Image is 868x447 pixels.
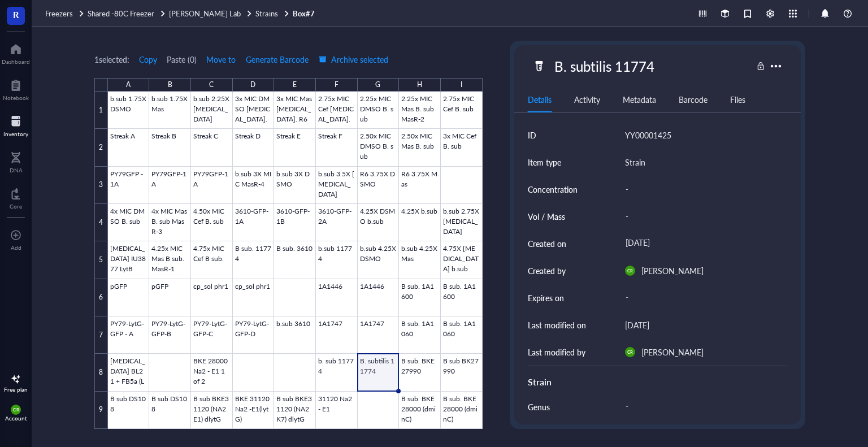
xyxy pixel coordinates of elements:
div: 7 [94,316,108,354]
div: Expires on [528,292,564,304]
div: 1 [94,92,108,129]
div: ID [528,129,536,141]
div: 4 [94,204,108,241]
div: Last modified on [528,319,586,331]
div: 5 [94,241,108,279]
div: Account [5,415,27,422]
div: H [417,78,422,92]
div: DNA [10,167,23,173]
a: Freezers [45,8,85,19]
div: Metadata [623,93,656,106]
div: 2 [94,129,108,166]
a: [PERSON_NAME] LabStrains [169,8,290,19]
span: CR [13,407,19,412]
span: R [13,7,19,21]
div: D [250,78,255,92]
div: Barcode [679,93,708,106]
div: Strain [528,375,788,389]
span: Shared -80C Freezer [88,8,154,19]
span: Generate Barcode [246,55,309,64]
div: Free plan [4,386,28,393]
div: Created on [528,237,566,250]
div: Inventory [3,131,28,137]
span: Move to [206,55,236,64]
span: CR [627,268,633,273]
div: Core [10,203,22,210]
div: A [126,78,131,92]
a: Box#7 [293,8,317,19]
div: C [209,78,214,92]
div: Created by [528,264,566,277]
div: 3 [94,167,108,204]
span: Copy [139,55,157,64]
div: Concentration [528,183,578,196]
div: Notebook [3,94,29,101]
button: Move to [206,50,236,68]
span: Strains [255,8,277,19]
span: Freezers [45,8,73,19]
div: I [461,78,462,92]
div: - [620,397,783,417]
button: Archive selected [318,50,389,68]
div: [PERSON_NAME] [641,345,704,359]
div: Item type [528,156,561,168]
button: Paste (0) [167,50,197,68]
div: Strain [625,155,645,169]
div: - [620,205,783,228]
button: Copy [138,50,158,68]
div: [DATE] [620,233,783,254]
a: Notebook [3,76,29,101]
div: 6 [94,279,108,316]
a: DNA [10,149,23,173]
div: - [620,288,783,308]
div: Genus [528,401,550,413]
div: Vol / Mass [528,210,565,223]
div: G [375,78,380,92]
div: YY00001425 [625,128,671,142]
div: 1 selected: [94,53,129,66]
button: Generate Barcode [245,50,309,68]
a: Core [10,185,22,210]
span: [PERSON_NAME] Lab [169,8,241,19]
div: Last modified by [528,346,585,358]
div: Activity [574,93,600,106]
div: - [620,177,783,201]
div: Dashboard [2,58,30,65]
a: Dashboard [2,40,30,65]
div: F [335,78,338,92]
div: Details [528,93,552,106]
span: Archive selected [319,55,388,64]
div: Files [730,93,745,106]
div: E [293,78,297,92]
div: B [168,78,172,92]
span: CR [627,349,633,354]
div: [PERSON_NAME] [641,264,704,277]
div: 9 [94,392,108,429]
a: Inventory [3,112,28,137]
div: [DATE] [625,318,649,332]
div: B. subtilis 11774 [549,54,659,78]
a: Shared -80C Freezer [88,8,167,19]
div: 8 [94,354,108,391]
div: Add [11,244,21,251]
